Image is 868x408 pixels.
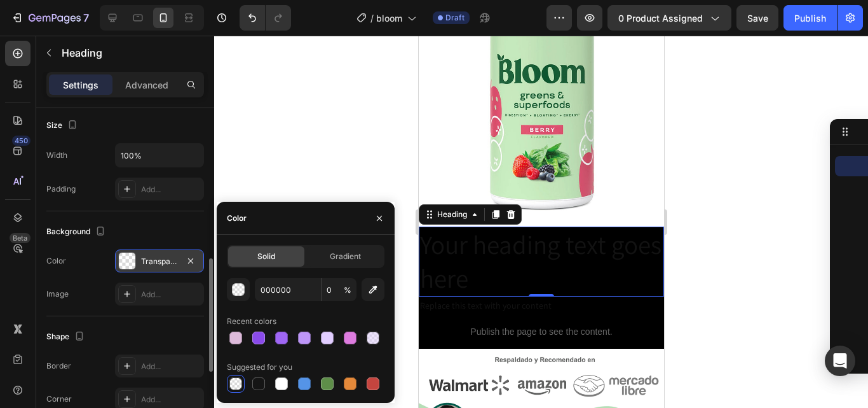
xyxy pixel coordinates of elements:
div: Open Intercom Messenger [825,346,855,376]
span: Gradient [330,251,361,262]
div: 450 [12,136,31,146]
span: Draft [445,12,465,24]
button: 7 [5,5,95,31]
div: Padding [46,183,76,195]
div: Add... [141,361,201,372]
div: Suggested for you [227,362,292,373]
button: Publish [783,5,837,31]
div: Background [46,223,108,241]
div: Corner [46,393,72,405]
div: Publish [794,11,826,25]
div: Add... [141,289,201,300]
div: Undo/Redo [240,5,291,31]
p: Heading [62,45,199,60]
div: Transparent [141,256,178,267]
p: Advanced [125,78,168,92]
span: 0 product assigned [618,11,703,25]
div: Color [46,255,66,267]
input: Eg: FFFFFF [255,278,321,301]
div: Add... [141,184,201,195]
span: % [344,285,351,296]
div: Size [46,117,80,134]
span: Solid [257,251,275,262]
p: Settings [63,78,98,92]
div: Color [227,213,247,224]
div: Image [46,288,69,300]
span: bloom [376,11,402,25]
div: Add... [141,394,201,405]
iframe: Design area [419,36,664,408]
div: Width [46,150,67,161]
span: / [370,11,374,25]
input: Auto [116,144,203,167]
button: Save [736,5,778,31]
button: 0 product assigned [607,5,731,31]
div: Beta [10,233,31,243]
p: 7 [83,10,89,25]
div: Recent colors [227,316,276,327]
div: Border [46,360,71,372]
div: Shape [46,328,87,346]
span: Save [747,13,768,24]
